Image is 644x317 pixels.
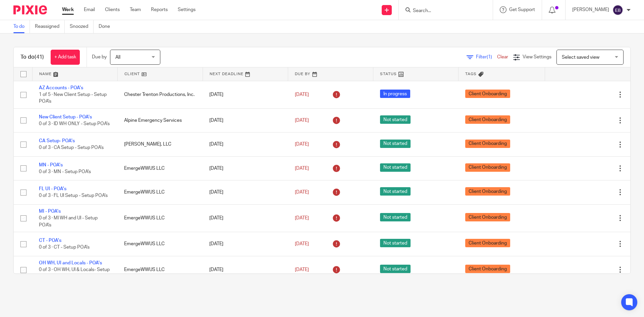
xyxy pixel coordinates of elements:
[39,169,91,174] span: 0 of 3 · MN - Setup POA's
[13,5,47,14] img: Pixie
[380,239,411,247] span: Not started
[62,6,74,13] a: Work
[117,256,203,283] td: EmergeWWUS LLC
[117,232,203,256] td: EmergeWWUS LLC
[203,232,288,256] td: [DATE]
[39,139,75,143] a: CA Setup- POA's
[92,54,107,60] p: Due by
[39,261,102,265] a: OH WH, UI and Locals - POA's
[70,20,94,33] a: Snoozed
[465,140,510,148] span: Client Onboarding
[487,55,492,59] span: (1)
[562,55,599,60] span: Select saved view
[39,194,108,198] span: 0 of 3 · FL UI Setup - Setup POA's
[380,187,411,196] span: Not started
[465,163,510,172] span: Client Onboarding
[295,118,309,123] span: [DATE]
[39,245,90,250] span: 0 of 3 · CT - Setup POA's
[39,86,83,90] a: AZ Accounts - POA's
[39,267,110,279] span: 0 of 3 · OH WH, UI & Locals- Setup POA's
[84,6,95,13] a: Email
[39,163,63,167] a: MN - POA's
[130,6,141,13] a: Team
[295,142,309,147] span: [DATE]
[465,187,510,196] span: Client Onboarding
[295,166,309,171] span: [DATE]
[295,92,309,97] span: [DATE]
[99,20,115,33] a: Done
[35,20,65,33] a: Reassigned
[465,115,510,124] span: Client Onboarding
[412,8,473,14] input: Search
[39,238,61,243] a: CT - POA's
[151,6,168,13] a: Reports
[509,7,535,12] span: Get Support
[35,54,44,60] span: (41)
[295,267,309,272] span: [DATE]
[203,133,288,156] td: [DATE]
[117,81,203,108] td: Chester Trenton Productions, Inc.
[465,213,510,221] span: Client Onboarding
[117,108,203,132] td: Alpine Emergency Services
[39,146,104,150] span: 0 of 3 · CA Setup - Setup POA's
[39,121,110,126] span: 0 of 3 · ID WH ONLY - Setup POA's
[380,115,411,124] span: Not started
[178,6,196,13] a: Settings
[13,20,30,33] a: To do
[465,90,510,98] span: Client Onboarding
[203,81,288,108] td: [DATE]
[39,92,107,104] span: 1 of 5 · New Client Setup - Setup POA's
[203,256,288,283] td: [DATE]
[465,265,510,273] span: Client Onboarding
[295,190,309,195] span: [DATE]
[295,242,309,246] span: [DATE]
[115,55,120,60] span: All
[39,115,92,119] a: New Client Setup - POA's
[117,156,203,180] td: EmergeWWUS LLC
[380,90,410,98] span: In progress
[523,55,551,59] span: View Settings
[117,204,203,232] td: EmergeWWUS LLC
[39,209,61,214] a: MI - POA's
[203,204,288,232] td: [DATE]
[380,213,411,221] span: Not started
[39,216,98,227] span: 0 of 3 · MI WH and UI - Setup POA's
[20,54,44,61] h1: To do
[465,239,510,247] span: Client Onboarding
[295,216,309,220] span: [DATE]
[117,180,203,204] td: EmergeWWUS LLC
[203,180,288,204] td: [DATE]
[105,6,120,13] a: Clients
[612,5,623,15] img: svg%3E
[203,108,288,132] td: [DATE]
[572,6,609,13] p: [PERSON_NAME]
[497,55,508,59] a: Clear
[117,133,203,156] td: [PERSON_NAME], LLC
[380,140,411,148] span: Not started
[476,55,497,59] span: Filter
[203,156,288,180] td: [DATE]
[380,163,411,172] span: Not started
[39,187,66,191] a: FL UI - POA's
[465,72,477,76] span: Tags
[51,50,80,65] a: + Add task
[380,265,411,273] span: Not started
